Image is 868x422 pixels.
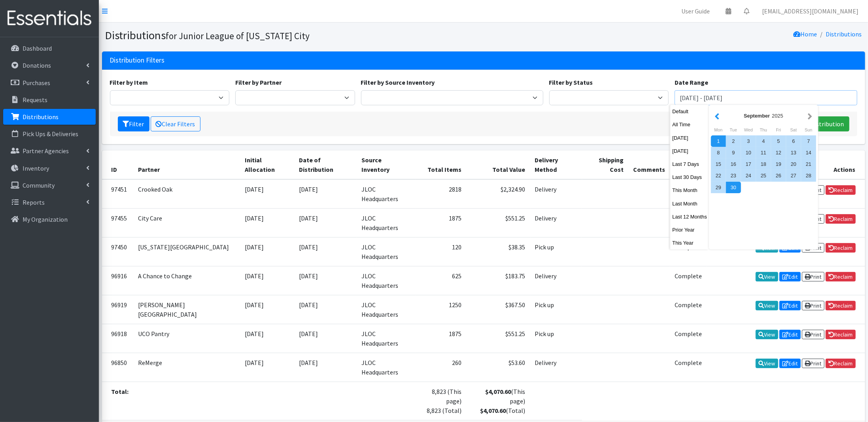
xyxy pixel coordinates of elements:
a: My Organization [3,211,96,227]
a: View [756,272,778,281]
a: Dashboard [3,40,96,56]
div: 24 [741,170,756,181]
td: [DATE] [240,179,294,209]
div: 7 [801,135,816,147]
td: JLOC Headquarters [357,353,416,382]
div: 30 [726,182,741,193]
div: Thursday [756,125,771,135]
td: [DATE] [294,208,357,237]
td: 260 [416,353,466,382]
td: [PERSON_NAME][GEOGRAPHIC_DATA] [134,295,240,324]
a: Partner Agencies [3,143,96,159]
td: Pick up [530,324,582,353]
div: 19 [771,158,786,170]
div: Wednesday [741,125,756,135]
td: Complete [670,237,707,266]
td: [DATE] [294,295,357,324]
td: 97455 [102,208,134,237]
button: This Month [670,184,709,196]
td: [DATE] [240,237,294,266]
th: Total Items [416,150,466,179]
a: Donations [3,57,96,73]
div: 21 [801,158,816,170]
small: for Junior League of [US_STATE] City [166,30,310,42]
a: Edit [779,272,801,281]
div: 22 [711,170,726,181]
th: Delivery Method [530,150,582,179]
a: Print [802,301,825,310]
td: [DATE] [240,295,294,324]
a: New Distribution [787,116,849,131]
a: Reclaim [826,243,856,253]
td: 96916 [102,266,134,295]
div: 14 [801,147,816,158]
td: Pick up [530,237,582,266]
a: View [756,301,778,310]
th: Initial Allocation [240,150,294,179]
td: 97451 [102,179,134,209]
p: Inventory [23,164,49,172]
td: JLOC Headquarters [357,295,416,324]
div: 10 [741,147,756,158]
div: Sunday [801,125,816,135]
a: Print [802,359,825,368]
label: Filter by Item [110,78,148,87]
span: 2025 [772,113,783,119]
button: This Year [670,237,709,249]
p: Distributions [23,113,59,121]
th: Partner [134,150,240,179]
a: Reclaim [826,330,856,339]
div: 9 [726,147,741,158]
td: JLOC Headquarters [357,266,416,295]
td: [US_STATE][GEOGRAPHIC_DATA] [134,237,240,266]
div: 20 [786,158,801,170]
a: View [756,330,778,339]
a: Reclaim [826,185,856,195]
th: Shipping Cost [582,150,629,179]
button: [DATE] [670,145,709,157]
p: Reports [23,198,45,206]
input: January 1, 2011 - December 31, 2011 [675,90,857,105]
a: Community [3,177,96,193]
a: Home [794,30,817,38]
td: Delivery [530,208,582,237]
td: 1875 [416,208,466,237]
div: 2 [726,135,741,147]
button: All Time [670,119,709,130]
p: Pick Ups & Deliveries [23,130,78,138]
td: $551.25 [466,324,530,353]
td: 625 [416,266,466,295]
div: 15 [711,158,726,170]
h1: Distributions [105,29,481,42]
td: 96918 [102,324,134,353]
td: Complete [670,353,707,382]
a: Reclaim [826,214,856,224]
td: Complete [670,324,707,353]
label: Filter by Partner [235,78,282,87]
td: JLOC Headquarters [357,208,416,237]
td: [DATE] [294,353,357,382]
div: 16 [726,158,741,170]
td: [DATE] [294,266,357,295]
a: Reclaim [826,272,856,281]
div: 8 [711,147,726,158]
button: Last 30 Days [670,171,709,183]
a: Pick Ups & Deliveries [3,126,96,142]
button: Last 12 Months [670,211,709,222]
td: Delivery [530,266,582,295]
td: $2,324.90 [466,179,530,209]
div: 12 [771,147,786,158]
div: 4 [756,135,771,147]
div: 3 [741,135,756,147]
div: 5 [771,135,786,147]
label: Filter by Source Inventory [361,78,435,87]
div: Friday [771,125,786,135]
td: $183.75 [466,266,530,295]
td: UCO Pantry [134,324,240,353]
a: Reclaim [826,301,856,310]
td: JLOC Headquarters [357,237,416,266]
td: $38.35 [466,237,530,266]
p: Dashboard [23,44,52,52]
td: [DATE] [240,353,294,382]
div: 13 [786,147,801,158]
